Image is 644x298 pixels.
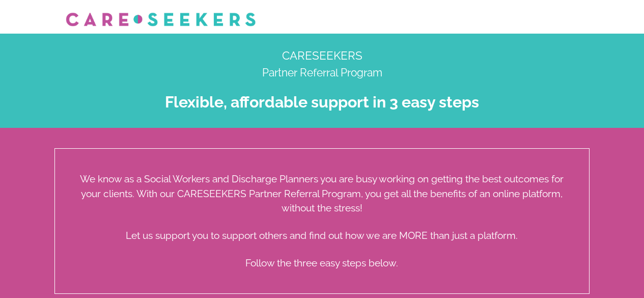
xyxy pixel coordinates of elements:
[161,47,483,80] h2: Partner Referral Program
[66,12,256,26] img: Careseekers
[161,47,483,65] span: Careseekers
[161,91,483,114] h1: Flexible, affordable support in 3 easy steps
[70,228,573,243] p: Let us support you to support others and find out how we are MORE than just a platform.
[60,6,584,33] nav: main navigation
[70,256,573,270] p: Follow the three easy steps below.
[70,172,573,215] p: We know as a Social Workers and Discharge Planners you are busy working on getting the best outco...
